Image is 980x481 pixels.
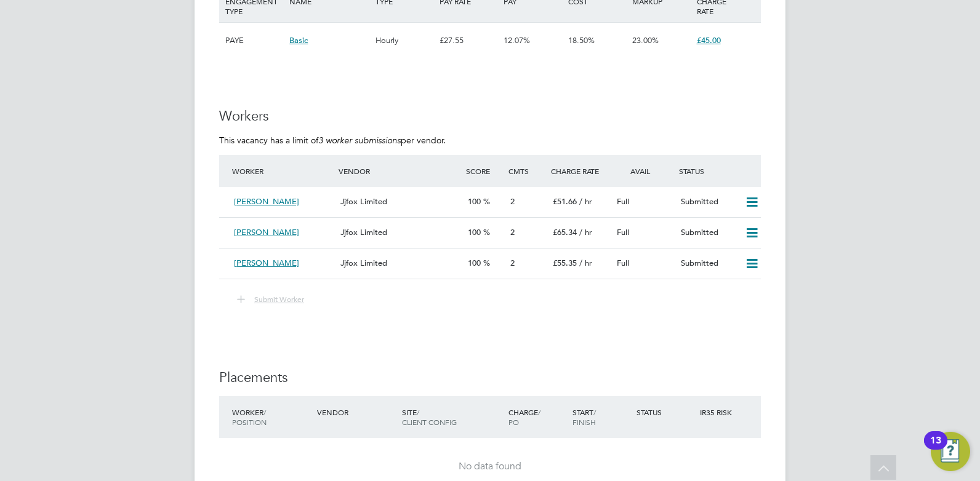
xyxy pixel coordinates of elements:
div: £27.55 [436,23,500,58]
div: Charge Rate [548,160,612,182]
div: Hourly [372,23,436,58]
span: / Client Config [402,407,457,427]
span: [PERSON_NAME] [234,258,299,268]
span: / Position [232,407,267,427]
span: Jjfox Limited [340,196,387,207]
span: £51.66 [553,196,577,207]
div: Status [633,401,697,423]
span: [PERSON_NAME] [234,196,299,207]
div: Worker [229,401,314,433]
div: 13 [930,440,941,456]
span: / hr [579,196,592,207]
div: PAYE [222,23,286,58]
div: Submitted [676,192,740,212]
span: Full [617,196,629,207]
span: 2 [510,227,515,237]
span: / hr [579,227,592,237]
button: Submit Worker [228,292,314,308]
div: Start [569,401,633,433]
h3: Workers [219,108,761,125]
span: 100 [468,196,481,207]
span: / Finish [572,407,596,427]
div: Vendor [314,401,399,423]
div: Site [399,401,505,433]
h3: Placements [219,369,761,387]
span: Submit Worker [254,294,304,304]
span: Jjfox Limited [340,227,387,237]
span: £55.35 [553,258,577,268]
div: No data found [231,460,749,473]
span: [PERSON_NAME] [234,227,299,237]
span: Full [617,227,629,237]
span: 2 [510,196,515,207]
span: 18.50% [568,35,595,46]
div: IR35 Risk [697,401,739,423]
span: Full [617,258,629,268]
p: This vacancy has a limit of per vendor. [219,135,761,146]
span: 23.00% [632,35,659,46]
span: 100 [468,258,481,268]
span: Jjfox Limited [340,258,387,268]
span: Basic [289,35,308,46]
div: Vendor [335,160,463,182]
div: Status [676,160,761,182]
span: £65.34 [553,227,577,237]
span: / PO [508,407,540,427]
span: / hr [579,258,592,268]
div: Score [463,160,505,182]
div: Charge [505,401,569,433]
div: Avail [612,160,676,182]
em: 3 worker submissions [318,135,401,146]
span: 2 [510,258,515,268]
div: Submitted [676,253,740,274]
div: Worker [229,160,335,182]
span: 12.07% [504,35,530,46]
div: Cmts [505,160,548,182]
span: 100 [468,227,481,237]
div: Submitted [676,223,740,243]
span: £45.00 [697,35,721,46]
button: Open Resource Center, 13 new notifications [931,432,970,471]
